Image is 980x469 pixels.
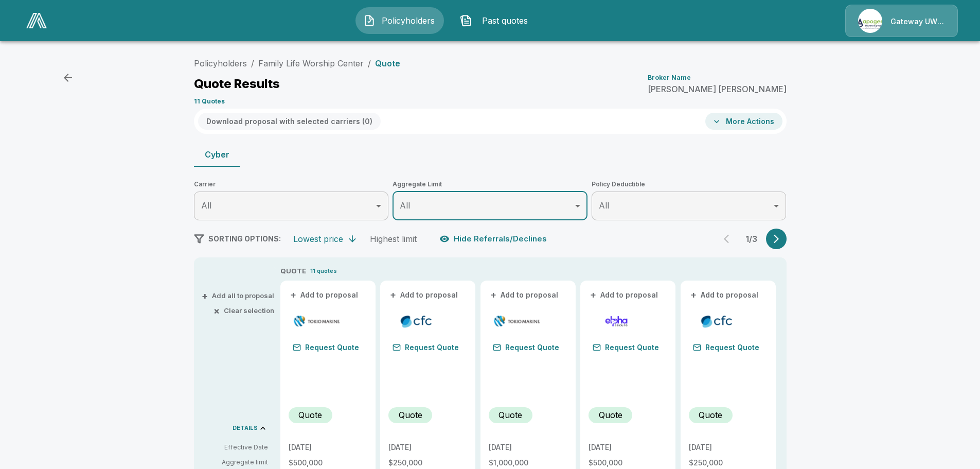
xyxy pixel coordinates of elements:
[368,57,371,70] li: /
[363,14,376,27] img: Policyholders Icon
[476,14,533,27] span: Past quotes
[380,14,436,27] span: Policyholders
[355,7,444,34] button: Policyholders IconPolicyholders
[204,292,274,299] button: +Add all to proposal
[705,113,782,130] button: More Actions
[290,291,296,299] span: +
[592,179,787,189] span: Policy Deductible
[599,409,622,421] p: Quote
[489,444,567,451] p: [DATE]
[437,229,551,249] button: Hide Referrals/Declines
[298,409,322,421] p: Quote
[26,13,47,28] img: AA Logo
[399,409,422,421] p: Quote
[648,85,787,93] p: [PERSON_NAME] [PERSON_NAME]
[194,57,400,70] nav: breadcrumb
[460,14,472,27] img: Past quotes Icon
[216,307,274,314] button: ×Clear selection
[593,314,640,329] img: elphacyberenhanced
[194,98,225,105] p: 11 Quotes
[589,340,663,355] button: Request Quote
[390,291,396,299] span: +
[293,314,341,329] img: tmhcccyber
[489,340,563,355] button: Request Quote
[201,200,211,211] span: All
[648,75,691,81] p: Broker Name
[393,314,440,329] img: cfccyber
[599,200,609,211] span: All
[689,444,768,451] p: [DATE]
[202,458,268,467] p: Aggregate limit
[690,291,697,299] span: +
[741,235,762,243] p: 1 / 3
[194,179,389,189] span: Carrier
[202,443,268,452] p: Effective Date
[388,340,463,355] button: Request Quote
[198,113,381,130] button: Download proposal with selected carriers (0)
[194,58,247,68] a: Policyholders
[498,409,522,421] p: Quote
[589,459,667,466] p: $500,000
[251,57,254,70] li: /
[370,234,417,244] div: Highest limit
[493,314,541,329] img: tmhcccyber
[293,234,343,244] div: Lowest price
[310,267,337,275] p: 11 quotes
[258,58,364,68] a: Family Life Worship Center
[194,78,280,90] p: Quote Results
[208,234,281,243] span: SORTING OPTIONS:
[489,459,567,466] p: $1,000,000
[233,425,258,431] p: DETAILS
[280,266,306,276] p: QUOTE
[689,289,761,301] button: +Add to proposal
[393,179,587,189] span: Aggregate Limit
[589,444,667,451] p: [DATE]
[375,59,400,67] p: Quote
[693,314,741,329] img: cfccyberadmitted
[202,292,208,299] span: +
[388,459,467,466] p: $250,000
[489,289,561,301] button: +Add to proposal
[699,409,722,421] p: Quote
[388,289,460,301] button: +Add to proposal
[689,340,763,355] button: Request Quote
[213,307,220,314] span: ×
[689,459,768,466] p: $250,000
[194,142,240,167] button: Cyber
[289,289,361,301] button: +Add to proposal
[388,444,467,451] p: [DATE]
[289,459,367,466] p: $500,000
[589,289,661,301] button: +Add to proposal
[289,340,363,355] button: Request Quote
[400,200,410,211] span: All
[590,291,596,299] span: +
[452,7,541,34] button: Past quotes IconPast quotes
[490,291,496,299] span: +
[289,444,367,451] p: [DATE]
